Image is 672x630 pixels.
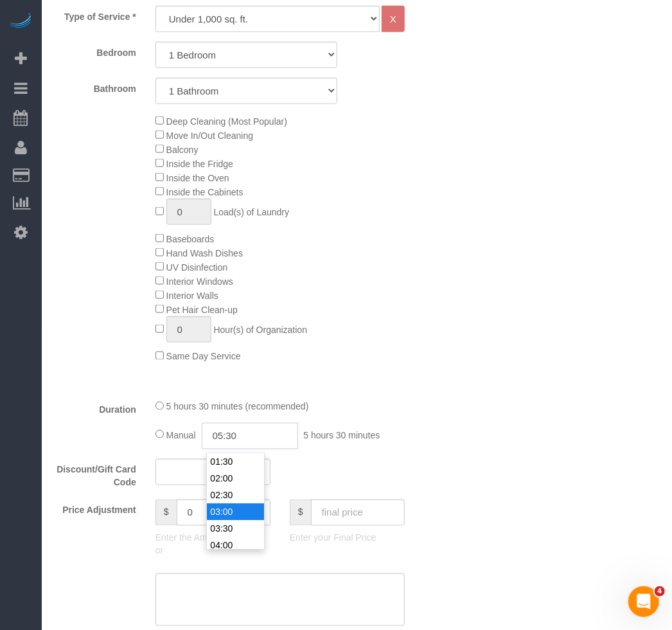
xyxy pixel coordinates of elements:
[166,187,243,197] span: Inside the Cabinets
[166,173,229,183] span: Inside the Oven
[207,454,264,471] li: 01:30
[166,116,287,127] span: Deep Cleaning (Most Popular)
[207,471,264,487] li: 02:00
[45,42,146,59] label: Bedroom
[166,430,196,440] span: Manual
[655,586,665,597] span: 4
[166,276,233,287] span: Interior Windows
[166,402,309,412] span: 5 hours 30 minutes (recommended)
[290,500,311,526] span: $
[45,500,146,517] label: Price Adjustment
[166,234,215,244] span: Baseboards
[45,459,146,489] label: Discount/Gift Card Code
[8,13,33,31] img: Automaid Logo
[311,500,405,526] input: final price
[207,487,264,504] li: 02:30
[166,262,228,273] span: UV Disinfection
[290,532,405,544] p: Enter your Final Price
[45,6,146,23] label: Type of Service *
[214,325,308,335] span: Hour(s) of Organization
[166,145,199,155] span: Balcony
[303,430,380,440] span: 5 hours 30 minutes
[166,305,238,315] span: Pet Hair Clean-up
[166,248,243,258] span: Hand Wash Dishes
[207,521,264,537] li: 03:30
[628,586,659,617] iframe: Intercom live chat
[45,399,146,417] label: Duration
[166,352,241,362] span: Same Day Service
[207,537,264,554] li: 04:00
[166,130,253,141] span: Move In/Out Cleaning
[207,504,264,521] li: 03:00
[166,159,233,169] span: Inside the Fridge
[45,78,146,95] label: Bathroom
[214,207,290,217] span: Load(s) of Laundry
[155,500,177,526] span: $
[155,532,270,557] p: Enter the Amount to Adjust, or
[166,291,218,301] span: Interior Walls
